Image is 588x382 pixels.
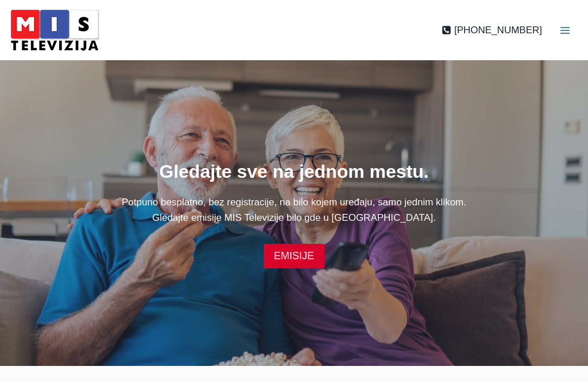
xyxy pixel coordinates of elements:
h1: Gledajte sve na jednom mestu. [14,158,574,185]
button: Open menu [548,13,582,48]
p: Potpuno besplatno, bez registracije, na bilo kojem uređaju, samo jednim klikom. Gledajte emisije ... [14,194,574,225]
a: [PHONE_NUMBER] [442,22,542,38]
span: [PHONE_NUMBER] [454,22,542,38]
a: EMISIJE [264,244,324,268]
img: MIS Television [6,6,103,54]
